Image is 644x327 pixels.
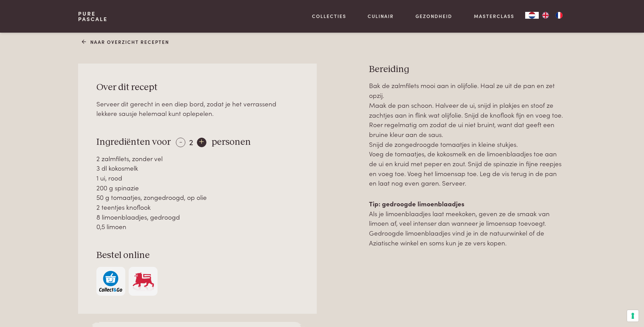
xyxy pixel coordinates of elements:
[96,173,299,183] div: 1 ui, rood
[525,12,539,19] div: Language
[96,212,299,222] div: 8 limoenblaadjes, gedroogd
[369,199,566,247] p: Als je limoenblaadjes laat meekoken, geven ze de smaak van limoen af, veel intenser dan wanneer j...
[96,202,299,212] div: 2 teentjes knoflook
[552,12,566,19] a: FR
[96,137,171,147] span: Ingrediënten voor
[416,13,452,20] a: Gezondheid
[369,64,566,75] h3: Bereiding
[96,249,299,261] h3: Bestel online
[627,310,639,322] button: Uw voorkeuren voor toestemming voor trackingtechnologieën
[99,271,122,292] img: c308188babc36a3a401bcb5cb7e020f4d5ab42f7cacd8327e500463a43eeb86c.svg
[525,12,566,19] aside: Language selected: Nederlands
[96,183,299,193] div: 200 g spinazie
[96,192,299,202] div: 50 g tomaatjes, zongedroogd, op olie
[96,222,299,231] div: 0,5 limoen
[82,38,169,46] a: Naar overzicht recepten
[211,137,251,147] span: personen
[96,82,299,93] h3: Over dit recept
[368,13,394,20] a: Culinair
[539,12,552,19] a: EN
[78,11,108,22] a: PurePascale
[96,163,299,173] div: 3 dl kokosmelk
[369,81,566,188] p: Bak de zalmfilets mooi aan in olijfolie. Haal ze uit de pan en zet opzij. Maak de pan schoon. Hal...
[312,13,346,20] a: Collecties
[539,12,566,19] ul: Language list
[96,154,299,163] div: 2 zalmfilets, zonder vel
[132,271,155,292] img: Delhaize
[197,138,206,147] div: +
[176,138,185,147] div: -
[369,199,464,208] strong: Tip: gedroogde limoenblaadjes
[96,99,299,118] div: Serveer dit gerecht in een diep bord, zodat je het verrassend lekkere sausje helemaal kunt oplepe...
[189,136,193,147] span: 2
[474,13,514,20] a: Masterclass
[525,12,539,19] a: NL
